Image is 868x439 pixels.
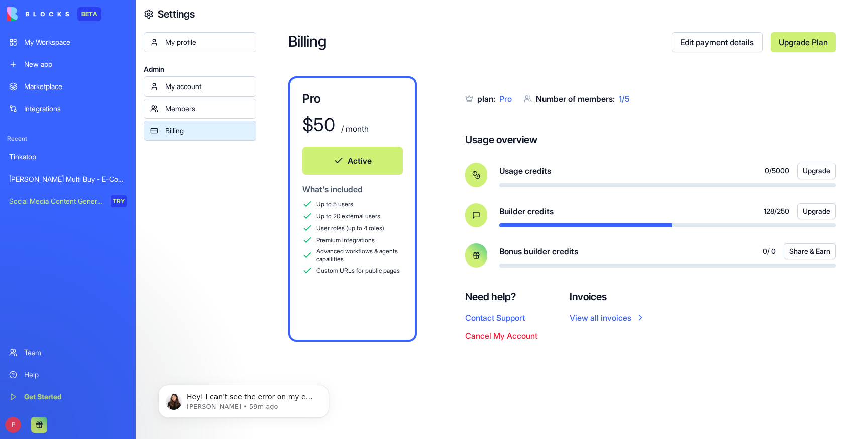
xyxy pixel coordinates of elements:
div: Marketplace [24,81,127,92]
div: Integrations [24,104,127,114]
button: Help [134,314,201,354]
span: Premium integrations [316,236,375,244]
a: View all invoices [570,312,645,324]
button: Upgrade [797,203,836,219]
iframe: Intercom notifications message [143,364,344,434]
span: plan: [477,94,495,104]
div: My Workspace [24,37,127,47]
div: FAQ [21,304,168,314]
span: P [5,417,21,433]
div: Team [24,347,127,358]
div: TRY [111,195,127,207]
p: Hi payment 👋 [20,71,181,89]
button: Share & Earn [784,243,836,259]
div: Send us a message [21,185,168,196]
a: New app [3,54,133,74]
a: My account [144,76,256,97]
div: My account [165,81,250,92]
div: Billing [165,126,250,136]
div: Social Media Content Generator [9,196,103,206]
a: Members [144,99,256,119]
img: logo [20,19,32,35]
h3: Pro [302,91,403,107]
a: Pro$50 / monthActiveWhat's includedUp to 5 usersUp to 20 external usersUser roles (up to 4 roles)... [288,76,417,342]
div: BETA [77,7,101,21]
a: My profile [144,32,256,52]
div: Close [173,16,191,34]
button: Search for help [15,276,186,296]
span: Bonus builder credits [499,245,578,257]
div: [PERSON_NAME] Multi Buy - E-Commerce Platform [9,174,127,184]
div: New app [24,59,127,69]
span: 128 / 250 [764,206,789,216]
div: Shelly [45,152,66,163]
span: 0 / 0 [763,246,776,256]
a: My Workspace [3,32,133,52]
span: Up to 20 external users [316,212,380,220]
div: / month [339,123,369,135]
span: User roles (up to 4 roles) [316,224,384,232]
div: $ 50 [302,115,335,135]
span: Search for help [21,281,81,291]
div: Help [24,370,127,380]
a: Billing [144,121,256,141]
span: 0 / 5000 [765,166,789,176]
img: logo [7,7,69,21]
span: Number of members: [536,94,615,104]
div: Recent messageProfile image for ShellyHey! I can't see the error on my end can you please walk me... [10,119,191,171]
div: Create a ticket [21,228,180,239]
span: Up to 5 users [316,200,353,208]
div: Tickets [15,243,186,261]
div: Tinkatop [9,152,127,162]
span: Home [22,339,45,346]
span: Usage credits [499,165,551,177]
span: Hey! I can't see the error on my end can you please walk me through the steps you take to receive... [45,143,450,151]
h4: Need help? [465,290,537,304]
div: We typically reply in under 5 minutes [21,196,168,206]
button: Cancel My Account [465,330,537,342]
a: Team [3,342,133,363]
span: Advanced workflows & agents capailities [316,247,403,264]
img: Profile image for Shelly [146,16,166,36]
a: Help [3,365,133,385]
span: 1 / 5 [619,94,629,104]
div: My profile [165,37,250,47]
div: Recent message [21,127,180,138]
span: Help [159,339,175,346]
a: Tinkatop [3,147,133,167]
h4: Invoices [570,290,645,304]
a: Upgrade Plan [771,32,836,52]
span: Pro [499,94,512,104]
button: Active [302,147,403,175]
span: Custom URLs for public pages [316,267,400,275]
button: Upgrade [797,163,836,179]
img: Profile image for Shelly [21,142,41,162]
a: Social Media Content GeneratorTRY [3,191,133,211]
a: Integrations [3,99,133,119]
span: Builder credits [499,205,554,217]
div: • 59m ago [68,152,103,163]
div: Send us a messageWe typically reply in under 5 minutes [10,177,191,215]
div: Members [165,104,250,114]
div: Tickets [21,247,168,257]
a: Edit payment details [672,32,763,52]
a: BETA [7,7,101,21]
button: Contact Support [465,312,525,324]
p: How can we help? [20,89,181,106]
a: Marketplace [3,76,133,97]
a: Get Started [3,387,133,407]
a: [PERSON_NAME] Multi Buy - E-Commerce Platform [3,169,133,189]
div: FAQ [15,300,186,318]
button: Messages [67,314,134,354]
span: Messages [83,339,118,346]
span: Recent [3,135,133,143]
h4: Usage overview [465,133,537,147]
span: Admin [144,64,256,74]
div: What's included [302,183,403,195]
div: Get Started [24,392,127,402]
